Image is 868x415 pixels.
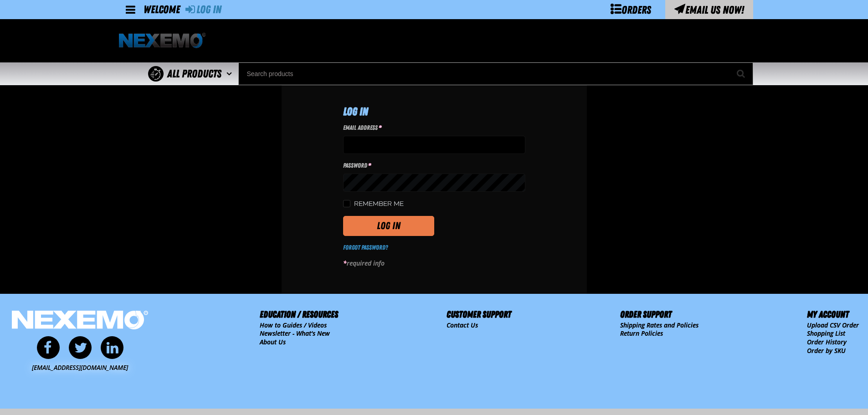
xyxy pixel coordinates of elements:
[807,329,845,338] a: Shopping List
[620,321,699,329] a: Shipping Rates and Policies
[343,200,350,207] input: Remember Me
[32,363,128,372] a: [EMAIL_ADDRESS][DOMAIN_NAME]
[343,123,525,132] label: Email Address
[343,103,525,120] h1: Log In
[119,33,205,49] a: Home
[343,216,434,236] button: Log In
[343,161,525,170] label: Password
[238,62,753,85] input: Search
[807,307,859,321] h2: My Account
[807,321,859,329] a: Upload CSV Order
[223,62,238,85] button: Open All Products pages
[9,307,151,334] img: Nexemo Logo
[807,346,846,355] a: Order by SKU
[620,329,663,338] a: Return Policies
[447,307,511,321] h2: Customer Support
[260,329,330,338] a: Newsletter - What's New
[119,33,205,49] img: Nexemo logo
[730,62,753,85] button: Start Searching
[185,3,221,16] a: Log In
[343,200,404,209] label: Remember Me
[343,259,525,268] p: required info
[260,338,286,346] a: About Us
[620,307,699,321] h2: Order Support
[260,307,338,321] h2: Education / Resources
[447,321,478,329] a: Contact Us
[167,66,221,82] span: All Products
[807,338,847,346] a: Order History
[343,244,388,251] a: Forgot Password?
[260,321,327,329] a: How to Guides / Videos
